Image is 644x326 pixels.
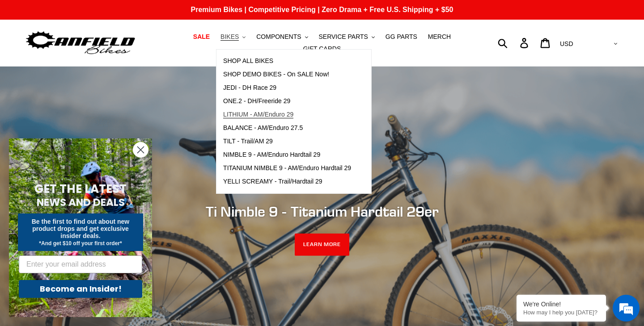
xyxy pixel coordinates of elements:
span: SALE [193,33,210,41]
input: Enter your email address [19,255,142,273]
span: TILT - Trail/AM 29 [223,138,273,145]
span: TITANIUM NIMBLE 9 - AM/Enduro Hardtail 29 [223,164,351,172]
a: TITANIUM NIMBLE 9 - AM/Enduro Hardtail 29 [216,162,358,175]
a: NIMBLE 9 - AM/Enduro Hardtail 29 [216,148,358,162]
span: JEDI - DH Race 29 [223,84,276,92]
img: Canfield Bikes [25,29,136,57]
span: GIFT CARDS [303,45,341,53]
a: GIFT CARDS [299,43,346,55]
span: NIMBLE 9 - AM/Enduro Hardtail 29 [223,151,320,159]
span: COMPONENTS [256,33,301,41]
span: NEWS AND DEALS [37,195,125,209]
span: Be the first to find out about new product drops and get exclusive insider deals. [32,218,130,239]
span: SERVICE PARTS [318,33,368,41]
a: SALE [189,31,214,43]
span: BIKES [220,33,239,41]
span: SHOP ALL BIKES [223,57,273,65]
a: YELLI SCREAMY - Trail/Hardtail 29 [216,175,358,188]
span: GG PARTS [386,33,417,41]
a: JEDI - DH Race 29 [216,81,358,95]
button: Close dialog [133,142,148,158]
span: BALANCE - AM/Enduro 27.5 [223,124,303,132]
button: Become an Insider! [19,280,142,298]
a: LEARN MORE [295,234,350,256]
input: Search [503,33,525,53]
span: YELLI SCREAMY - Trail/Hardtail 29 [223,178,322,185]
span: GET THE LATEST [34,181,127,197]
a: BALANCE - AM/Enduro 27.5 [216,121,358,135]
a: TILT - Trail/AM 29 [216,135,358,148]
a: ONE.2 - DH/Freeride 29 [216,95,358,108]
div: We're Online! [523,301,599,308]
a: SHOP ALL BIKES [216,54,358,68]
p: How may I help you today? [523,309,599,316]
a: SHOP DEMO BIKES - On SALE Now! [216,68,358,81]
a: LITHIUM - AM/Enduro 29 [216,108,358,121]
span: *And get $10 off your first order* [39,240,122,247]
a: GG PARTS [381,31,422,43]
span: LITHIUM - AM/Enduro 29 [223,111,293,118]
a: MERCH [424,31,455,43]
button: BIKES [216,31,250,43]
button: COMPONENTS [252,31,312,43]
h2: Ti Nimble 9 - Titanium Hardtail 29er [78,203,566,220]
span: SHOP DEMO BIKES - On SALE Now! [223,71,329,78]
span: MERCH [428,33,451,41]
button: SERVICE PARTS [314,31,379,43]
span: ONE.2 - DH/Freeride 29 [223,97,290,105]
